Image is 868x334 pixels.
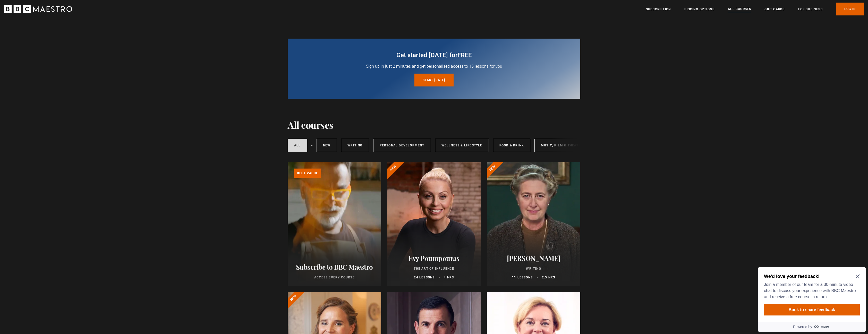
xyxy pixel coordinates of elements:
p: Best value [294,169,321,178]
p: 11 lessons [512,275,533,280]
a: All Courses [728,6,751,12]
p: 24 lessons [414,275,435,280]
p: The Art of Influence [394,266,475,271]
a: Pricing Options [684,7,714,12]
p: Join a member of our team for a 30-minute video chat to discuss your experience with BBC Maestro ... [8,23,102,41]
a: All [288,139,307,152]
h1: All courses [288,119,334,130]
h2: Get started [DATE] for [300,51,568,59]
a: Personal Development [373,139,431,152]
a: Writing [341,139,369,152]
a: Subscription [646,7,671,12]
a: Food & Drink [493,139,530,152]
button: Book to share feedback [8,45,104,57]
a: Log In [836,3,864,15]
a: Gift Cards [764,7,785,12]
p: 4 hrs [444,275,454,280]
span: free [457,51,472,59]
p: Sign up in just 2 minutes and get personalised access to 15 lessons for you [300,63,568,69]
h2: [PERSON_NAME] [493,254,574,262]
div: Optional study invitation [2,8,110,73]
a: New [317,139,337,152]
svg: BBC Maestro [4,5,72,13]
a: [PERSON_NAME] Writing 11 lessons 2.5 hrs New [487,162,580,286]
a: For business [798,7,822,12]
nav: Primary [646,3,864,15]
a: Music, Film & Theatre [534,139,589,152]
a: Wellness & Lifestyle [435,139,489,152]
h2: Evy Poumpouras [394,254,475,262]
a: Evy Poumpouras The Art of Influence 24 lessons 4 hrs New [387,162,481,286]
h2: We'd love your feedback! [8,14,102,21]
button: Close Maze Prompt [100,15,104,20]
a: Powered by maze [2,63,110,73]
p: Writing [493,266,574,271]
a: Start [DATE] [414,74,453,86]
p: 2.5 hrs [542,275,555,280]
